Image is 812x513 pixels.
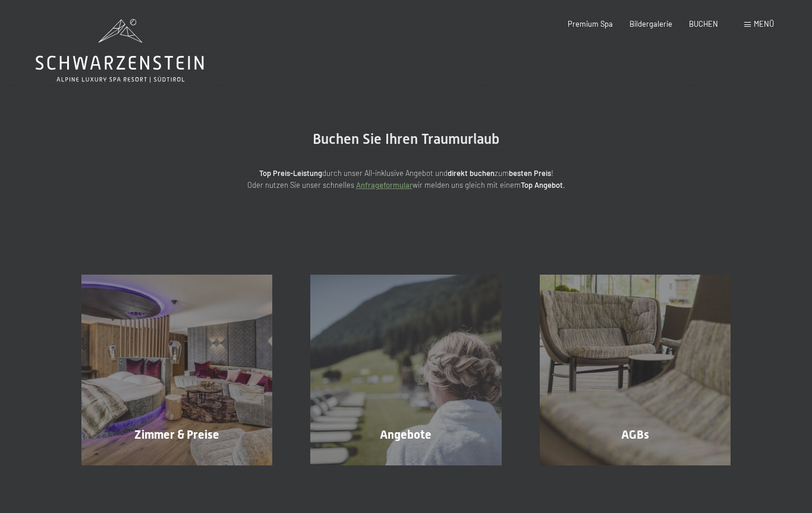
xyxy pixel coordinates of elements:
span: Zimmer & Preise [134,427,219,442]
a: Premium Spa [568,19,613,29]
span: AGBs [621,427,649,442]
span: Angebote [380,427,432,442]
strong: Top Angebot. [521,180,565,190]
strong: Top Preis-Leistung [259,168,322,178]
a: Buchung AGBs [521,275,750,465]
a: Buchung Zimmer & Preise [62,275,291,465]
span: Menü [754,19,774,29]
a: Anfrageformular [356,180,413,190]
a: Bildergalerie [630,19,672,29]
a: BUCHEN [689,19,718,29]
strong: direkt buchen [448,168,495,178]
span: Buchen Sie Ihren Traumurlaub [313,131,499,147]
a: Buchung Angebote [291,275,520,465]
p: durch unser All-inklusive Angebot und zum ! Oder nutzen Sie unser schnelles wir melden uns gleich... [168,167,644,191]
strong: besten Preis [509,168,551,178]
